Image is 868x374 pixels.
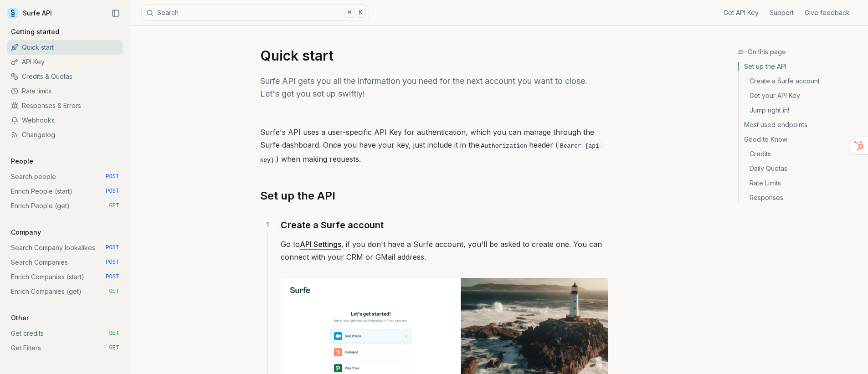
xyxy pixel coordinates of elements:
[260,126,608,167] p: Surfe's API uses a user-specific API Key for authentication, which you can manage through the Sur...
[739,118,861,132] a: Most used endpoints
[739,62,861,74] a: Set up the API
[106,244,119,251] span: POST
[738,47,861,56] h3: On this page
[7,284,123,299] a: Enrich Companies (get) GET
[739,132,861,147] a: Good to Know
[739,147,861,161] a: Credits
[260,47,608,64] h1: Quick start
[7,6,52,20] a: Surfe API
[300,240,341,249] a: API Settings
[106,188,119,195] span: POST
[739,190,861,202] a: Responses
[356,8,366,18] kbd: K
[7,184,123,199] a: Enrich People (start) POST
[739,88,861,103] a: Get your API Key
[7,326,123,341] a: Get credits GET
[7,84,123,98] a: Rate limits
[7,270,123,284] a: Enrich Companies (start) POST
[109,344,119,352] span: GET
[7,40,123,55] a: Quick start
[7,69,123,84] a: Credits & Quotas
[141,5,369,21] button: Search⌘K
[7,241,123,255] a: Search Company lookalikes POST
[7,313,32,323] p: Other
[770,8,794,17] a: Support
[7,157,37,166] p: People
[7,113,123,128] a: Webhooks
[260,75,608,100] p: Surfe API gets you all the information you need for the next account you want to close. Let's get...
[260,189,335,203] a: Set up the API
[106,273,119,281] span: POST
[805,8,850,17] a: Give feedback
[109,288,119,295] span: GET
[7,27,63,36] p: Getting started
[109,6,123,20] button: Collapse Sidebar
[739,74,861,88] a: Create a Surfe account
[7,341,123,355] a: Get Filters GET
[739,176,861,190] a: Rate Limits
[109,330,119,337] span: GET
[281,218,384,232] a: Create a Surfe account
[7,98,123,113] a: Responses & Errors
[106,259,119,266] span: POST
[724,8,759,17] a: Get API Key
[7,128,123,142] a: Changelog
[7,199,123,213] a: Enrich People (get) GET
[7,169,123,184] a: Search people POST
[7,228,45,237] p: Company
[739,161,861,176] a: Daily Quotas
[7,55,123,69] a: API Key
[7,255,123,270] a: Search Companies POST
[739,103,861,118] a: Jump right in!
[106,173,119,180] span: POST
[344,8,354,18] kbd: ⌘
[281,238,608,263] p: Go to , if you don't have a Surfe account, you'll be asked to create one. You can connect with yo...
[479,141,529,151] code: Authorization
[109,202,119,210] span: GET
